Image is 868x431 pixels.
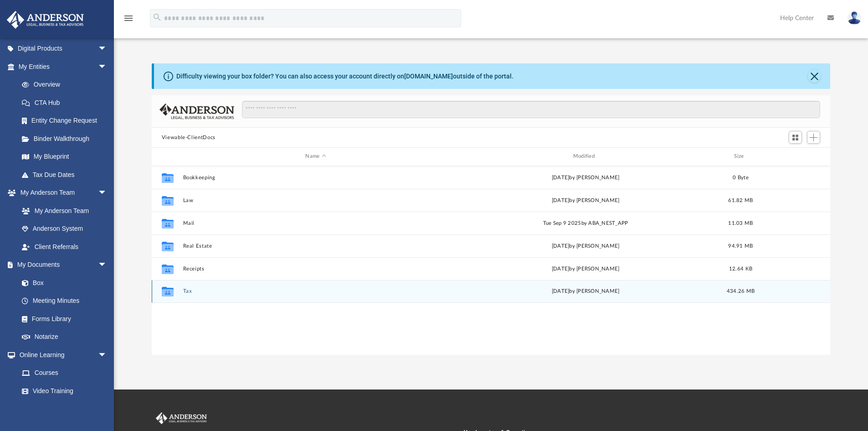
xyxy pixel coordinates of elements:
button: Real Estate [183,243,448,249]
a: CTA Hub [13,93,121,112]
span: arrow_drop_down [98,346,116,364]
a: My Anderson Teamarrow_drop_down [6,184,116,202]
span: 0 Byte [733,175,749,180]
a: Tax Due Dates [13,166,121,184]
div: [DATE] by [PERSON_NAME] [452,287,718,296]
button: Switch to Grid View [789,131,802,144]
div: Modified [452,152,719,161]
a: Online Learningarrow_drop_down [6,346,116,364]
span: arrow_drop_down [98,184,116,203]
a: Meeting Minutes [13,292,116,310]
a: [DOMAIN_NAME] [404,73,453,80]
a: Box [13,274,112,292]
button: Tax [183,288,448,294]
a: Overview [13,76,121,94]
img: Anderson Advisors Platinum Portal [4,11,87,29]
span: 11.03 MB [728,220,753,225]
a: Notarize [13,328,116,346]
div: Difficulty viewing your box folder? You can also access your account directly on outside of the p... [176,72,514,81]
a: Anderson System [13,220,116,238]
a: Resources [13,400,116,418]
div: id [156,152,179,161]
a: Binder Walkthrough [13,130,121,148]
a: My Entitiesarrow_drop_down [6,57,121,76]
img: User Pic [847,11,861,25]
button: Viewable-ClientDocs [162,134,216,142]
div: [DATE] by [PERSON_NAME] [452,265,718,273]
div: by [PERSON_NAME] [452,196,718,204]
div: Tue Sep 9 2025 by ABA_NEST_APP [452,219,718,227]
input: Search files and folders [242,101,820,118]
div: [DATE] by [PERSON_NAME] [452,173,718,182]
div: id [763,152,827,161]
div: Size [722,152,759,161]
span: arrow_drop_down [98,256,116,275]
i: search [152,12,162,22]
img: Anderson Advisors Platinum Portal [154,412,209,424]
button: Close [808,70,821,83]
span: 94.91 MB [728,243,753,248]
a: My Documentsarrow_drop_down [6,256,116,274]
a: Courses [13,364,116,382]
a: Entity Change Request [13,112,121,130]
div: [DATE] by [PERSON_NAME] [452,242,718,250]
a: Forms Library [13,310,112,328]
span: arrow_drop_down [98,57,116,76]
a: My Anderson Team [13,202,112,220]
span: 61.82 MB [728,197,753,203]
button: Add [807,131,821,144]
a: My Blueprint [13,148,116,166]
span: [DATE] [551,197,569,203]
button: Receipts [183,266,448,272]
span: 434.26 MB [727,289,755,294]
button: Bookkeeping [183,175,448,181]
div: Name [182,152,448,161]
a: Video Training [13,382,112,400]
button: Law [183,197,448,203]
span: arrow_drop_down [98,40,116,58]
button: Mail [183,220,448,226]
i: menu [123,13,134,24]
a: menu [123,17,134,24]
span: 12.64 KB [729,266,752,271]
a: Client Referrals [13,238,116,256]
a: Digital Productsarrow_drop_down [6,40,121,58]
div: grid [152,166,831,355]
